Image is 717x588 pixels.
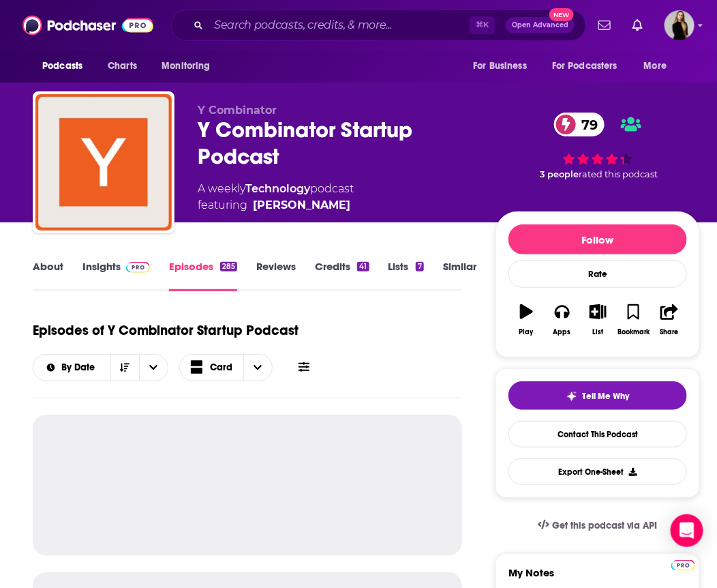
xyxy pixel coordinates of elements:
[33,260,63,291] a: About
[463,53,544,79] button: open menu
[171,10,586,41] div: Search podcasts, credits, & more...
[617,328,650,336] div: Bookmark
[660,328,678,336] div: Share
[42,57,82,76] span: Podcasts
[665,10,695,40] button: Show profile menu
[108,57,137,76] span: Charts
[162,57,210,76] span: Monitoring
[506,17,575,33] button: Open AdvancedNew
[198,104,277,117] span: Y Combinator
[495,104,700,189] div: 79 3 peoplerated this podcast
[652,295,687,344] button: Share
[33,322,299,339] h1: Episodes of Y Combinator Startup Podcast
[508,224,687,254] button: Follow
[545,295,580,344] button: Apps
[35,94,172,231] img: Y Combinator Startup Podcast
[665,10,695,40] span: Logged in as editaivancevic
[554,113,605,136] a: 79
[519,328,534,336] div: Play
[256,260,296,291] a: Reviews
[508,295,544,344] button: Play
[508,421,687,447] a: Contact This Podcast
[110,355,139,381] button: Sort Direction
[671,558,695,571] a: Pro website
[33,354,168,381] h2: Choose List sort
[152,53,228,79] button: open menu
[508,260,687,288] div: Rate
[592,328,603,336] div: List
[139,355,168,381] button: open menu
[416,262,424,271] div: 7
[443,260,476,291] a: Similar
[552,57,617,76] span: For Podcasters
[33,363,110,372] button: open menu
[22,12,153,38] img: Podchaser - Follow, Share and Rate Podcasts
[552,520,658,531] span: Get this podcast via API
[209,14,470,36] input: Search podcasts, credits, & more...
[245,182,310,195] a: Technology
[357,262,369,271] div: 41
[579,169,658,179] span: rated this podcast
[553,328,571,336] div: Apps
[198,181,354,214] div: A weekly podcast
[210,363,232,372] span: Card
[635,53,684,79] button: open menu
[580,295,615,344] button: List
[99,53,145,79] a: Charts
[253,197,350,214] a: Craig Cannon
[671,514,703,547] div: Open Intercom Messenger
[179,354,273,381] button: Choose View
[627,14,648,37] a: Show notifications dropdown
[315,260,369,291] a: Credits41
[508,381,687,410] button: tell me why sparkleTell Me Why
[33,53,100,79] button: open menu
[665,10,695,40] img: User Profile
[126,262,150,273] img: Podchaser Pro
[220,262,237,271] div: 285
[169,260,237,291] a: Episodes285
[615,295,651,344] button: Bookmark
[512,22,568,29] span: Open Advanced
[543,53,637,79] button: open menu
[671,560,695,571] img: Podchaser Pro
[388,260,424,291] a: Lists7
[61,363,100,372] span: By Date
[508,458,687,485] button: Export One-Sheet
[583,391,630,402] span: Tell Me Why
[198,197,354,214] span: featuring
[549,8,574,21] span: New
[568,113,605,136] span: 79
[82,260,150,291] a: InsightsPodchaser Pro
[470,16,495,34] span: ⌘ K
[540,169,579,179] span: 3 people
[593,14,616,37] a: Show notifications dropdown
[566,391,577,402] img: tell me why sparkle
[527,509,669,542] a: Get this podcast via API
[644,57,667,76] span: More
[473,57,527,76] span: For Business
